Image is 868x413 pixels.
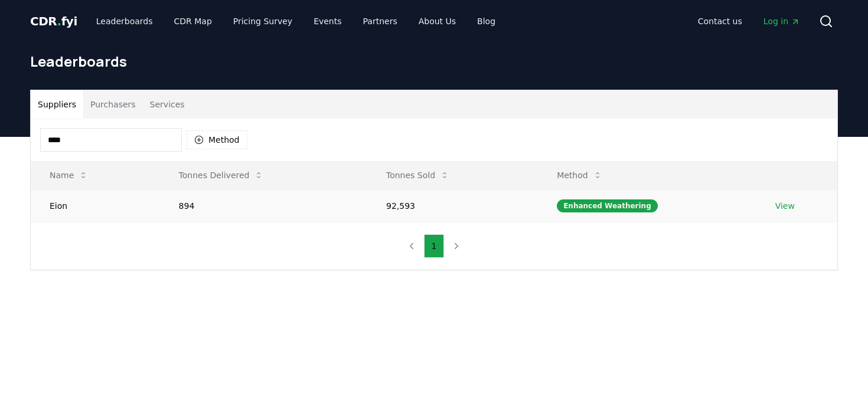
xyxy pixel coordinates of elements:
button: Name [40,163,97,187]
a: CDR.fyi [30,13,77,29]
td: Eion [31,189,160,222]
a: About Us [409,11,465,32]
td: 92,593 [367,189,538,222]
button: Services [143,90,192,119]
a: Leaderboards [87,11,162,32]
span: CDR fyi [30,14,77,28]
h1: Leaderboards [30,52,838,71]
button: Method [547,163,612,187]
nav: Main [688,11,810,32]
div: Enhanced Weathering [557,199,658,212]
nav: Main [87,11,505,32]
a: CDR Map [165,11,221,32]
a: Contact us [688,11,752,32]
a: Partners [354,11,407,32]
span: Log in [763,15,800,27]
a: Events [304,11,351,32]
button: 1 [424,234,445,258]
span: . [57,14,61,28]
button: Purchasers [83,90,143,119]
a: Pricing Survey [224,11,302,32]
a: Blog [468,11,505,32]
button: Method [187,130,247,149]
a: View [775,200,795,212]
button: Tonnes Delivered [169,163,273,187]
button: Tonnes Sold [377,163,459,187]
button: Suppliers [31,90,83,119]
td: 894 [160,189,367,222]
a: Log in [754,11,810,32]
